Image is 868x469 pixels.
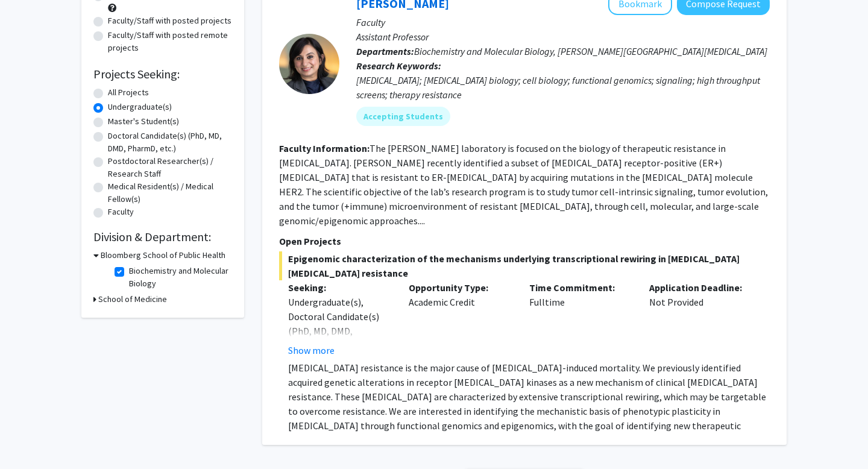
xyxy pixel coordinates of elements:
div: Not Provided [640,280,761,357]
label: Master's Student(s) [108,115,179,128]
fg-read-more: The [PERSON_NAME] laboratory is focused on the biology of therapeutic resistance in [MEDICAL_DATA... [279,142,768,227]
label: All Projects [108,86,149,99]
div: [MEDICAL_DATA]; [MEDICAL_DATA] biology; cell biology; functional genomics; signaling; high throug... [356,73,770,102]
label: Postdoctoral Researcher(s) / Research Staff [108,155,232,180]
button: Show more [288,343,335,357]
label: Faculty/Staff with posted remote projects [108,29,232,54]
div: Academic Credit [400,280,520,357]
div: Undergraduate(s), Doctoral Candidate(s) (PhD, MD, DMD, PharmD, etc.), Postdoctoral Researcher(s) ... [288,295,391,425]
b: Faculty Information: [279,142,370,154]
b: Research Keywords: [356,60,441,72]
span: Epigenomic characterization of the mechanisms underlying transcriptional rewiring in [MEDICAL_DAT... [279,251,770,280]
h2: Projects Seeking: [93,67,232,81]
p: Time Commitment: [529,280,632,295]
label: Medical Resident(s) / Medical Fellow(s) [108,180,232,206]
p: [MEDICAL_DATA] resistance is the major cause of [MEDICAL_DATA]-induced mortality. We previously i... [288,360,770,447]
div: Fulltime [520,280,641,357]
p: Seeking: [288,280,391,295]
p: Opportunity Type: [409,280,511,295]
h2: Division & Department: [93,230,232,244]
p: Open Projects [279,234,770,248]
b: Departments: [356,45,414,57]
p: Assistant Professor [356,30,770,44]
mat-chip: Accepting Students [356,107,450,126]
label: Undergraduate(s) [108,101,172,113]
span: Biochemistry and Molecular Biology, [PERSON_NAME][GEOGRAPHIC_DATA][MEDICAL_DATA] [414,45,767,57]
h3: School of Medicine [98,293,167,306]
label: Doctoral Candidate(s) (PhD, MD, DMD, PharmD, etc.) [108,130,232,155]
label: Faculty/Staff with posted projects [108,14,231,27]
iframe: Chat [9,415,51,460]
p: Application Deadline: [649,280,752,295]
h3: Bloomberg School of Public Health [101,249,225,262]
label: Biochemistry and Molecular Biology [129,265,229,290]
p: Faculty [356,15,770,30]
label: Faculty [108,206,134,218]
